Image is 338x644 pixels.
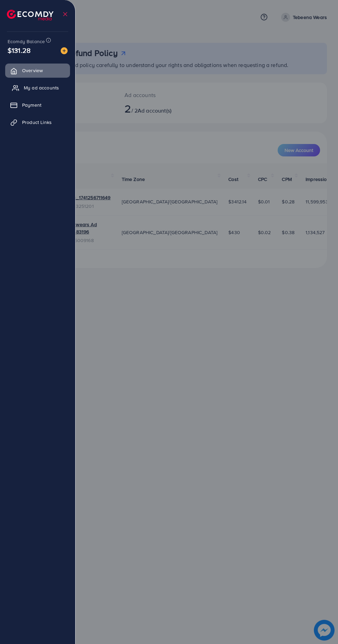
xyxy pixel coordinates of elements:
span: Payment [22,102,41,108]
span: My ad accounts [24,84,59,91]
span: Overview [22,67,43,74]
a: My ad accounts [5,81,70,95]
a: Overview [5,64,70,77]
img: image [61,47,68,54]
span: Ecomdy Balance [8,38,45,45]
a: Payment [5,98,70,112]
img: logo [7,10,53,20]
span: $131.28 [8,45,31,55]
a: Product Links [5,115,70,129]
span: Product Links [22,119,52,126]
